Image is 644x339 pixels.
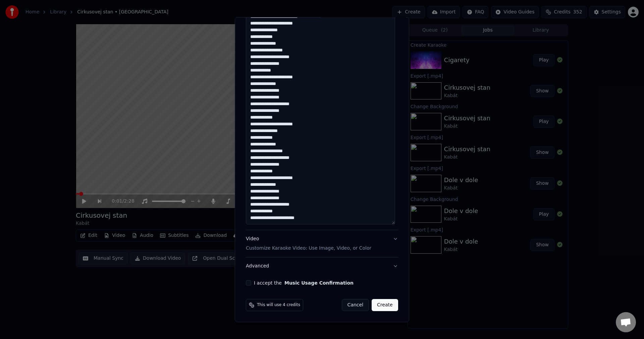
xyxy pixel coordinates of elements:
[246,257,398,275] button: Advanced
[372,299,398,311] button: Create
[284,281,354,285] button: I accept the
[246,245,371,252] p: Customize Karaoke Video: Use Image, Video, or Color
[254,281,354,285] label: I accept the
[246,236,371,252] div: Video
[257,302,300,308] span: This will use 4 credits
[342,299,369,311] button: Cancel
[246,230,398,257] button: VideoCustomize Karaoke Video: Use Image, Video, or Color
